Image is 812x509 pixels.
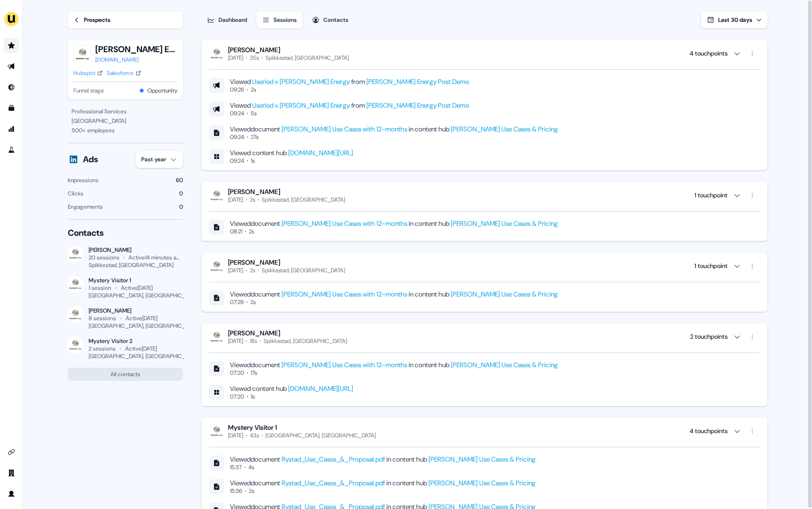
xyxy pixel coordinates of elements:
div: [PERSON_NAME] [228,258,345,267]
a: [PERSON_NAME] Use Cases with 12-months [282,219,407,228]
div: [PERSON_NAME][DATE]18sSpikkestad, [GEOGRAPHIC_DATA] 2 touchpoints [209,345,760,400]
div: 2 sessions [89,345,116,352]
div: Mystery Visitor 1 [228,423,376,432]
div: Contacts [323,15,348,25]
a: [PERSON_NAME] Use Cases with 12-months [282,290,407,298]
div: 2s [249,228,254,235]
div: 4 touchpoints [690,49,728,58]
a: Go to integrations [4,444,19,460]
button: Past year [136,151,183,168]
div: [PERSON_NAME] [89,246,183,254]
div: 08:21 [230,228,242,235]
a: [PERSON_NAME] Use Cases with 12-months [282,125,407,133]
div: 27s [251,133,258,141]
div: [GEOGRAPHIC_DATA], [GEOGRAPHIC_DATA] [89,292,200,299]
span: Funnel stage: [73,86,104,95]
a: [PERSON_NAME] Use Cases with 12-months [282,361,407,369]
div: 60 [176,176,183,185]
div: [DATE] [228,54,243,62]
a: [DOMAIN_NAME] [95,55,177,65]
div: [DATE] [228,267,243,274]
a: Go to outbound experience [4,59,19,74]
button: Last 30 days [701,11,767,28]
div: [PERSON_NAME] [89,307,183,315]
div: 2s [250,298,255,306]
a: [PERSON_NAME] Use Cases & Pricing [451,290,558,298]
div: 500 + employees [72,126,179,135]
button: [PERSON_NAME] Energy [95,44,177,55]
div: 09:24 [230,157,244,165]
span: Last 30 days [718,16,752,24]
div: Mystery Visitor 2 [89,337,183,345]
div: 09:26 [230,86,244,93]
div: Viewed from [230,101,469,110]
a: Go to Inbound [4,80,19,95]
div: [DATE] [228,196,243,204]
div: 1s [251,157,255,165]
div: Clicks [68,189,83,198]
a: Go to profile [4,486,19,501]
div: [GEOGRAPHIC_DATA], [GEOGRAPHIC_DATA] [89,352,200,360]
div: 1 touchpoint [694,261,728,271]
div: Viewed document in content hub [230,479,536,487]
a: Rystad_Use_Cases_&_Proposal.pdf [282,455,385,463]
div: [PERSON_NAME] [228,329,347,337]
div: Dashboard [219,15,247,25]
div: Professional Services [72,107,179,116]
div: [GEOGRAPHIC_DATA], [GEOGRAPHIC_DATA] [265,432,376,439]
div: [PERSON_NAME][DATE]35sSpikkestad, [GEOGRAPHIC_DATA] 4 touchpoints [209,62,760,165]
div: Sessions [274,15,297,25]
div: 1 touchpoint [694,191,728,200]
div: Viewed document in content hub [230,125,558,133]
a: [PERSON_NAME] Use Cases & Pricing [429,479,536,487]
div: Viewed document in content hub [230,219,558,228]
div: Salesforce [107,68,134,78]
div: [PERSON_NAME] [228,46,349,54]
div: Spikkestad, [GEOGRAPHIC_DATA] [89,261,173,269]
button: Dashboard [201,11,253,28]
div: Viewed content hub [230,148,353,157]
a: [PERSON_NAME] Energy Post Demo [366,77,469,86]
a: [PERSON_NAME] Use Cases & Pricing [451,125,558,133]
a: [PERSON_NAME] Use Cases & Pricing [429,455,536,463]
div: 07:20 [230,369,244,377]
button: All contacts [68,368,183,381]
a: Salesforce [107,68,141,78]
button: Mystery Visitor 1[DATE]43s[GEOGRAPHIC_DATA], [GEOGRAPHIC_DATA] 4 touchpoints [209,423,760,439]
div: [PERSON_NAME][DATE]2sSpikkestad, [GEOGRAPHIC_DATA] 1 touchpoint [209,204,760,235]
div: Spikkestad, [GEOGRAPHIC_DATA] [262,196,345,204]
div: 43s [250,432,259,439]
button: Opportunity [147,86,177,95]
div: 09:24 [230,110,244,117]
a: Hubspot [73,68,103,78]
button: [PERSON_NAME][DATE]35sSpikkestad, [GEOGRAPHIC_DATA] 4 touchpoints [209,46,760,62]
div: 07:20 [230,393,244,400]
div: Active [DATE] [121,284,153,292]
div: 4 touchpoints [690,426,728,436]
div: Hubspot [73,68,95,78]
a: Go to attribution [4,121,19,137]
div: Viewed document in content hub [230,290,558,298]
a: Userled x [PERSON_NAME] Energy [252,101,350,110]
div: Spikkestad, [GEOGRAPHIC_DATA] [265,54,349,62]
div: Viewed document in content hub [230,361,558,369]
button: [PERSON_NAME][DATE]18sSpikkestad, [GEOGRAPHIC_DATA] 2 touchpoints [209,329,760,345]
div: 8 sessions [89,315,116,322]
a: Go to team [4,465,19,481]
div: Active [DATE] [125,345,157,352]
div: Prospects [84,15,110,25]
button: [PERSON_NAME][DATE]2sSpikkestad, [GEOGRAPHIC_DATA] 1 touchpoint [209,258,760,274]
div: Impressions [68,176,99,185]
div: 1s [251,393,255,400]
a: Go to templates [4,101,19,116]
div: Spikkestad, [GEOGRAPHIC_DATA] [262,267,345,274]
div: [PERSON_NAME][DATE]2sSpikkestad, [GEOGRAPHIC_DATA] 1 touchpoint [209,274,760,306]
div: 35s [250,54,259,62]
div: 2s [250,196,255,204]
div: [DATE] [228,337,243,345]
div: 4s [248,463,254,471]
a: Go to experiments [4,142,19,157]
a: Rystad_Use_Cases_&_Proposal.pdf [282,479,385,487]
a: Userled x [PERSON_NAME] Energy [252,77,350,86]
